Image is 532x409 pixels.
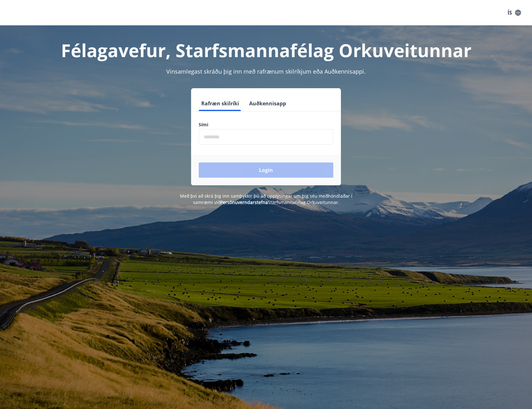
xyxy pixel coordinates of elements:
label: Sími [199,122,333,128]
span: Með því að skrá þig inn samþykkir þú að upplýsingar um þig séu meðhöndlaðar í samræmi við Starfsm... [180,193,352,205]
button: Auðkennisapp [247,96,289,111]
button: ÍS [504,7,524,18]
span: Vinsamlegast skráðu þig inn með rafrænum skilríkjum eða Auðkennisappi. [166,68,366,75]
a: Persónuverndarstefna [220,199,268,205]
button: Rafræn skilríki [199,96,242,111]
h1: Félagavefur, Starfsmannafélag Orkuveitunnar [45,38,487,62]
